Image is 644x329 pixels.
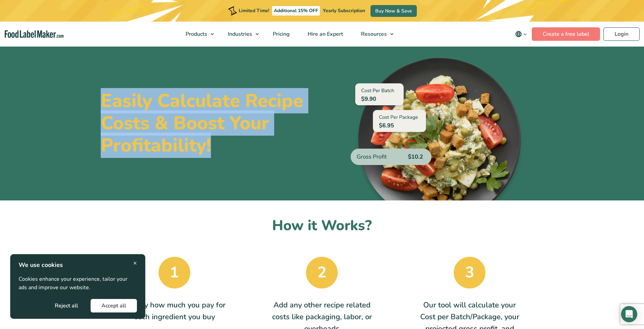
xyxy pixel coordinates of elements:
[101,217,544,235] h2: How it Works?
[123,299,226,323] p: Specify how much you pay for each ingredient you buy
[264,22,297,47] a: Pricing
[91,299,137,312] button: Accept all
[239,7,269,14] span: Limited Time!
[271,30,290,38] span: Pricing
[621,306,637,322] div: Open Intercom Messenger
[371,5,417,17] a: Buy Now & Save
[184,30,208,38] span: Products
[454,257,485,289] span: 3
[532,27,600,41] a: Create a free label
[133,258,137,268] span: ×
[44,299,89,312] button: Reject all
[603,27,640,41] a: Login
[19,261,63,269] strong: We use cookies
[359,30,387,38] span: Resources
[306,257,338,289] span: 2
[19,275,137,292] p: Cookies enhance your experience, tailor your ads and improve our website.
[226,30,253,38] span: Industries
[352,22,397,47] a: Resources
[299,22,351,47] a: Hire an Expert
[177,22,217,47] a: Products
[101,90,317,157] h1: Easily Calculate Recipe Costs & Boost Your Profitability!
[272,6,320,16] span: Additional 15% OFF
[219,22,262,47] a: Industries
[159,257,190,289] span: 1
[323,7,365,14] span: Yearly Subscription
[306,30,344,38] span: Hire an Expert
